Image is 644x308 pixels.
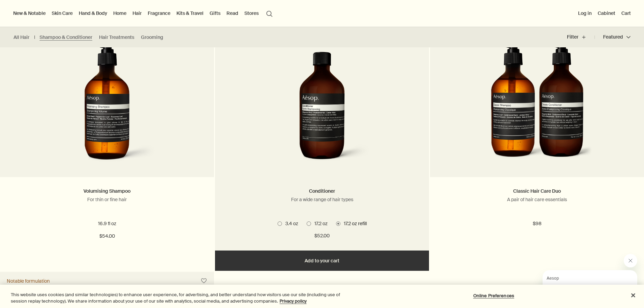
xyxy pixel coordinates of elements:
a: Conditioner refill in a large, dark-brown bottle with a black screw-cap [215,42,429,177]
button: Save to cabinet [198,275,210,287]
img: Classic Shampoo and Classic Conditioner in amber recycled plastic bottles. [482,42,592,167]
a: Fragrance [146,9,172,18]
span: 17.2 oz refill [340,220,367,227]
span: $54.00 [99,232,115,240]
button: Featured [595,29,630,45]
button: Add to your cart - $52.00 [215,251,429,271]
a: Home [112,9,128,18]
a: Conditioner [309,188,335,194]
a: Hair [131,9,143,18]
p: For a wide range of hair types [225,196,419,203]
span: 17.2 oz [311,220,328,227]
button: Online Preferences, Opens the preference center dialog [473,289,515,303]
a: Hand & Body [77,9,109,18]
button: Close [626,288,641,303]
iframe: Message from Aesop [543,270,637,301]
button: Cart [620,9,632,18]
a: Kits & Travel [175,9,205,18]
button: Filter [567,29,595,45]
div: This website uses cookies (and similar technologies) to enhance user experience, for advertising,... [11,291,354,305]
a: Read [225,9,240,18]
a: Hair Treatments [99,34,134,41]
button: New & Notable [12,9,47,18]
a: Volumising Shampoo [84,188,130,194]
p: For thin or fine hair [10,196,204,203]
a: Classic Hair Care Duo [513,188,561,194]
a: Classic Shampoo and Classic Conditioner in amber recycled plastic bottles. [430,42,644,177]
span: $98 [533,220,542,228]
button: Open search [263,7,276,20]
button: Log in [577,9,593,18]
a: Shampoo & Conditioner [40,34,92,41]
span: $52.00 [314,232,330,240]
div: Aesop says "Our consultants are available now to offer personalised product advice.". Open messag... [526,254,637,301]
a: Skin Care [50,9,74,18]
iframe: Close message from Aesop [624,254,637,267]
button: Stores [243,9,260,18]
a: Grooming [141,34,163,41]
a: All Hair [14,34,29,41]
img: Conditioner refill in a large, dark-brown bottle with a black screw-cap [271,42,373,167]
div: Notable formulation [7,278,50,284]
span: Our consultants are available now to offer personalised product advice. [4,14,85,33]
a: More information about your privacy, opens in a new tab [280,298,307,304]
a: Cabinet [596,9,617,18]
p: A pair of hair care essentials [440,196,634,203]
a: Gifts [208,9,222,18]
img: Volumising Shampoo with pump [56,42,158,167]
span: 3.4 oz [282,220,298,227]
